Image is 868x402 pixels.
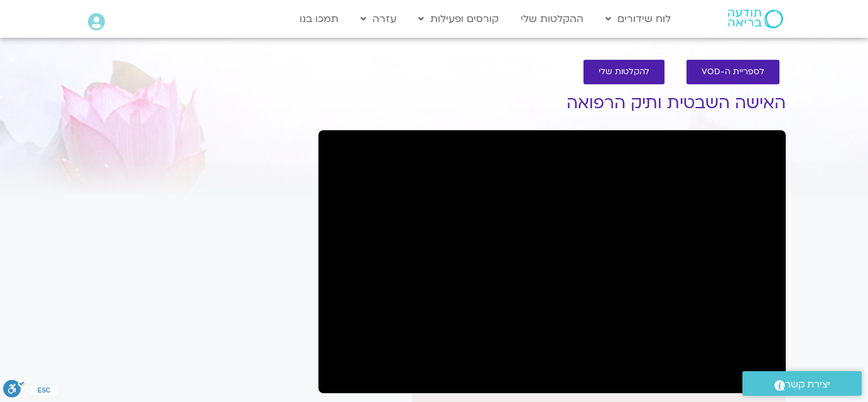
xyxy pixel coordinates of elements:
[728,9,783,28] img: תודעה בריאה
[293,7,345,31] a: תמכו בנו
[702,67,764,77] span: לספריית ה-VOD
[599,67,649,77] span: להקלטות שלי
[599,7,677,31] a: לוח שידורים
[742,371,862,396] a: יצירת קשר
[686,60,779,84] a: לספריית ה-VOD
[514,7,590,31] a: ההקלטות שלי
[785,376,830,393] span: יצירת קשר
[354,7,403,31] a: עזרה
[318,94,786,113] h1: האישה השבטית ותיק הרפואה
[412,7,505,31] a: קורסים ופעילות
[583,60,665,84] a: להקלטות שלי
